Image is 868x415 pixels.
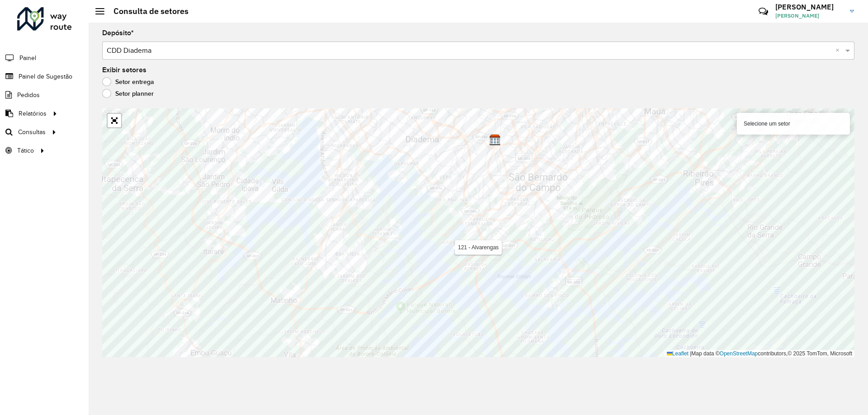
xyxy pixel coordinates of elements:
span: [PERSON_NAME] [775,12,843,20]
span: | [690,350,691,357]
a: Leaflet [667,350,689,357]
span: Relatórios [19,109,47,118]
span: Consultas [18,127,46,137]
div: Selecione um setor [737,113,850,135]
div: Map data © contributors,© 2025 TomTom, Microsoft [665,350,854,358]
span: Clear all [835,45,843,56]
label: Exibir setores [102,65,146,75]
h3: [PERSON_NAME] [775,3,843,11]
label: Setor planner [102,89,154,98]
span: Pedidos [17,90,40,100]
span: Tático [17,146,34,155]
span: Painel de Sugestão [19,72,72,81]
label: Depósito [102,28,134,38]
a: OpenStreetMap [720,350,758,357]
a: Contato Rápido [754,2,773,21]
h2: Consulta de setores [104,6,189,16]
a: Abrir mapa em tela cheia [108,114,121,127]
label: Setor entrega [102,77,154,86]
span: Painel [19,53,36,63]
